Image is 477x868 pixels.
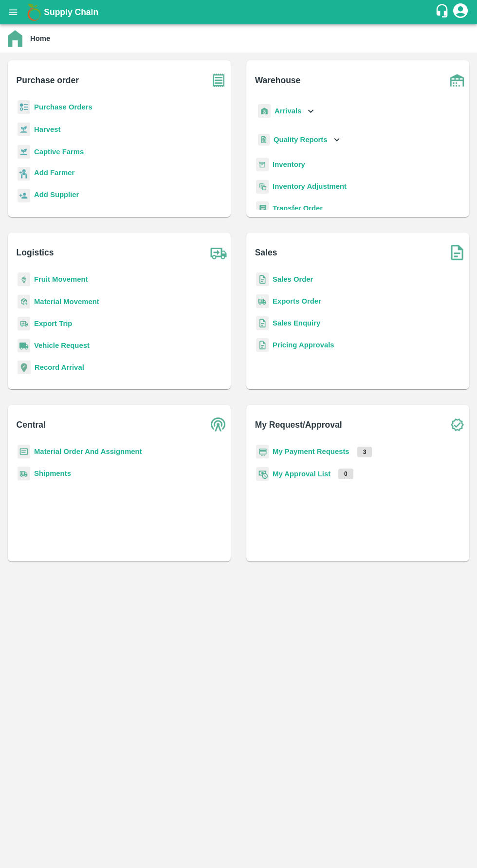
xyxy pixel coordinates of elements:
img: harvest [18,145,30,159]
a: Export Trip [34,320,72,327]
a: Supply Chain [44,5,435,19]
a: Fruit Movement [34,275,88,283]
img: centralMaterial [18,445,30,459]
a: My Payment Requests [273,448,349,455]
b: Home [30,35,50,42]
b: Sales [255,246,277,259]
img: whInventory [256,158,269,172]
p: 3 [357,447,372,457]
b: Add Supplier [34,191,79,199]
a: Exports Order [273,297,321,305]
img: vehicle [18,339,30,353]
img: material [18,294,30,309]
a: Shipments [34,470,71,477]
img: home [8,30,22,47]
div: customer-support [435,3,452,21]
b: Central [17,418,46,432]
img: check [445,413,469,437]
img: reciept [18,100,30,114]
a: Pricing Approvals [273,341,334,349]
img: logo [24,2,44,22]
img: whTransfer [256,201,269,216]
p: 0 [338,469,353,479]
img: recordArrival [18,361,31,374]
a: Add Supplier [34,189,79,202]
img: harvest [18,122,30,137]
img: central [206,413,231,437]
a: Add Farmer [34,167,74,181]
img: qualityReport [258,134,270,146]
img: supplier [18,189,30,203]
b: My Request/Approval [255,418,342,432]
a: Harvest [34,126,60,133]
div: Arrivals [256,100,316,122]
a: Sales Order [273,275,313,283]
img: sales [256,338,269,352]
img: shipments [256,294,269,308]
img: inventory [256,180,269,194]
a: Vehicle Request [34,342,90,349]
a: Purchase Orders [34,103,92,111]
a: Material Movement [34,298,99,306]
img: farmer [18,167,30,181]
img: purchase [206,68,231,92]
a: Transfer Order [273,204,323,212]
img: shipments [18,467,30,481]
a: Captive Farms [34,148,84,156]
img: warehouse [445,68,469,92]
a: Inventory Adjustment [273,182,347,190]
img: approval [256,467,269,481]
b: Arrivals [275,107,301,115]
a: My Approval List [273,470,330,478]
a: Material Order And Assignment [34,448,142,455]
a: Record Arrival [35,363,84,371]
b: Purchase order [17,73,79,87]
b: Warehouse [255,73,301,87]
img: sales [256,272,269,287]
img: payment [256,445,269,459]
b: Add Farmer [34,169,74,177]
img: delivery [18,317,30,331]
button: open drawer [2,1,24,23]
div: account of current user [452,2,469,22]
a: Sales Enquiry [273,319,320,327]
b: Logistics [17,246,54,259]
img: soSales [445,240,469,265]
img: sales [256,316,269,330]
img: whArrival [258,104,271,118]
img: truck [206,240,231,265]
b: Supply Chain [44,7,98,17]
div: Quality Reports [256,130,342,150]
b: Quality Reports [274,136,328,144]
a: Inventory [273,161,305,168]
img: fruit [18,272,30,287]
